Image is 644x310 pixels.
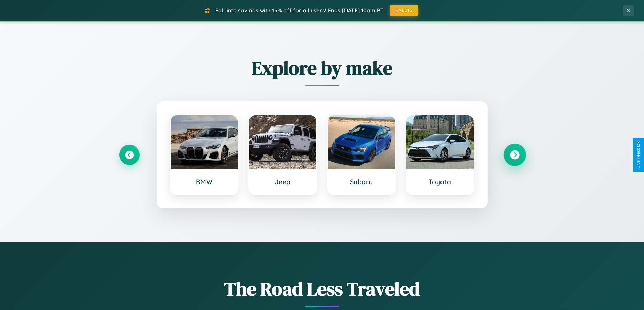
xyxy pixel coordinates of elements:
[636,141,641,169] div: Give Feedback
[390,5,418,16] button: FALL15
[119,55,525,81] h2: Explore by make
[256,178,310,186] h3: Jeep
[413,178,467,186] h3: Toyota
[119,276,525,302] h1: The Road Less Traveled
[177,178,231,186] h3: BMW
[335,178,388,186] h3: Subaru
[215,7,385,14] span: Fall into savings with 15% off for all users! Ends [DATE] 10am PT.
